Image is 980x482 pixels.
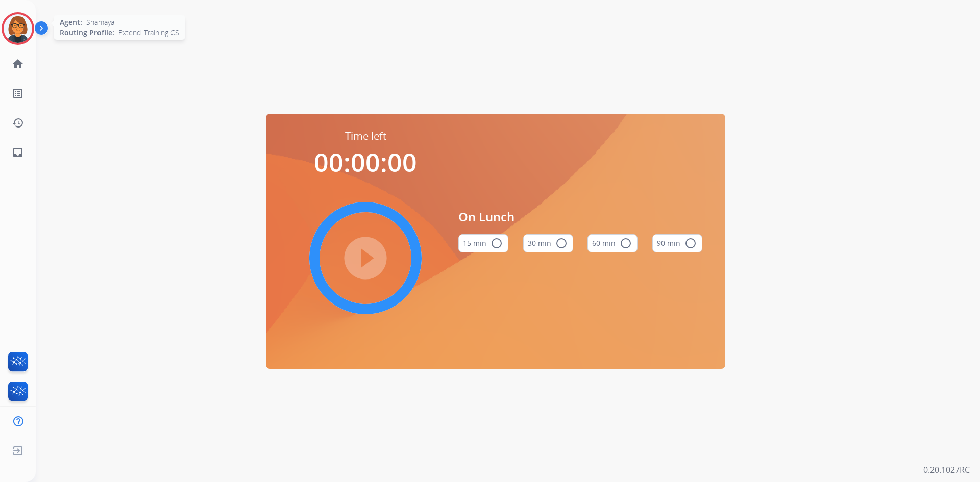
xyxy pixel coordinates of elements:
[60,28,114,38] span: Routing Profile:
[12,58,24,70] mat-icon: home
[923,464,970,476] p: 0.20.1027RC
[458,234,508,252] button: 15 min
[491,237,503,249] mat-icon: radio_button_unchecked
[12,87,24,99] mat-icon: list_alt
[86,17,114,28] span: Shamaya
[118,28,179,38] span: Extend_Training CS
[684,237,697,249] mat-icon: radio_button_unchecked
[12,146,24,159] mat-icon: inbox
[652,234,702,252] button: 90 min
[314,145,417,180] span: 00:00:00
[555,237,568,249] mat-icon: radio_button_unchecked
[60,17,82,28] span: Agent:
[458,208,702,226] span: On Lunch
[587,234,638,252] button: 60 min
[620,237,632,249] mat-icon: radio_button_unchecked
[12,117,24,129] mat-icon: history
[345,129,386,143] span: Time left
[4,14,32,43] img: avatar
[523,234,573,252] button: 30 min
